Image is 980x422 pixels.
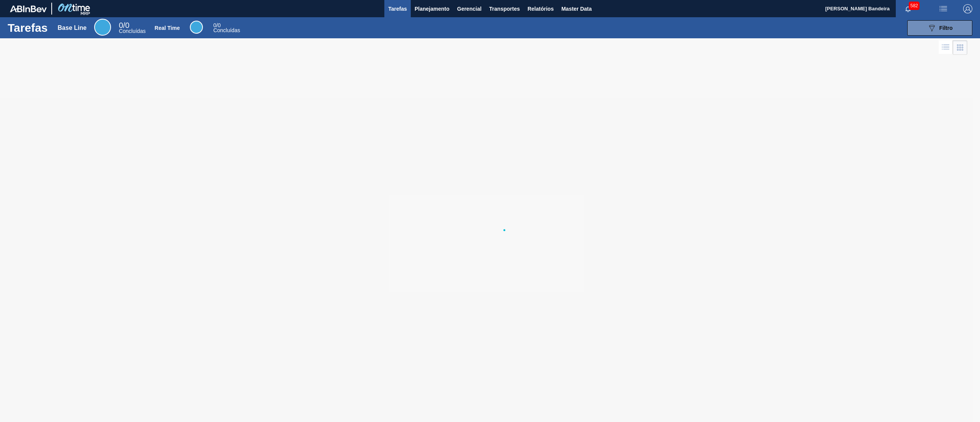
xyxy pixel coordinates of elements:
span: 582 [909,2,920,10]
span: Concluídas [119,28,145,34]
span: 0 [213,22,216,28]
span: Gerencial [457,4,482,13]
div: Base Line [94,19,111,36]
button: Filtro [907,20,972,36]
span: Filtro [939,25,953,31]
img: TNhmsLtSVTkK8tSr43FrP2fwEKptu5GPRR3wAAAABJRU5ErkJggg== [10,5,47,12]
span: Transportes [489,4,520,13]
button: Notificações [896,3,920,14]
span: 0 [119,21,123,29]
span: / 0 [119,21,129,29]
div: Real Time [155,25,180,31]
img: Logout [963,4,972,13]
div: Base Line [58,25,87,31]
h1: Tarefas [8,23,48,32]
img: userActions [939,4,948,13]
span: Tarefas [388,4,407,13]
span: / 0 [213,22,220,28]
span: Relatórios [528,4,554,13]
div: Base Line [119,22,145,34]
div: Real Time [213,23,240,33]
div: Real Time [190,21,203,34]
span: Master Data [561,4,591,13]
span: Concluídas [213,27,240,33]
span: Planejamento [415,4,449,13]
